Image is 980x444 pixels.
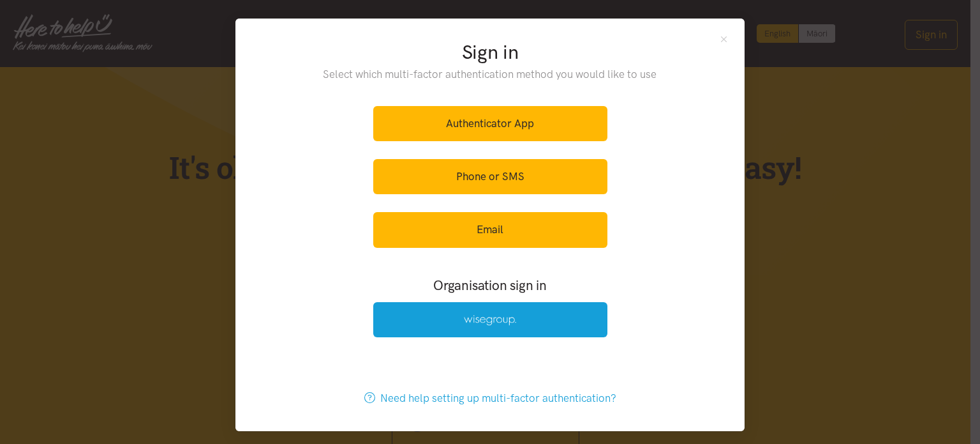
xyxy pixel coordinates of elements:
[297,66,683,83] p: Select which multi-factor authentication method you would like to use
[718,34,729,45] button: Close
[338,276,642,295] h3: Organisation sign in
[373,106,607,141] a: Authenticator App
[373,212,607,247] a: Email
[351,381,630,416] a: Need help setting up multi-factor authentication?
[297,39,683,66] h2: Sign in
[464,315,516,326] img: Wise Group
[373,159,607,194] a: Phone or SMS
